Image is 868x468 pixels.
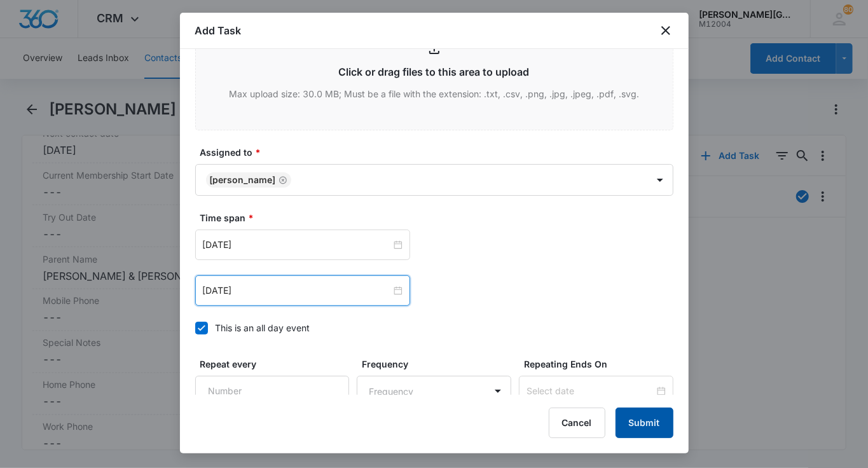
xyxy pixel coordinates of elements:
button: Cancel [549,408,605,438]
div: This is an all day event [216,321,310,334]
button: close [658,23,673,38]
label: Time span [200,211,679,224]
input: Number [195,376,350,406]
input: Sep 20, 2025 [203,284,391,298]
input: Select date [527,384,654,398]
button: Submit [616,408,673,438]
label: Repeat every [200,357,355,371]
div: Remove Elizabeth Vankova [276,175,287,184]
label: Assigned to [200,146,679,159]
div: [PERSON_NAME] [210,175,276,184]
label: Frequency [362,357,516,371]
h1: Add Task [195,23,242,38]
label: Repeating Ends On [524,357,679,371]
input: Sep 20, 2025 [203,238,391,252]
